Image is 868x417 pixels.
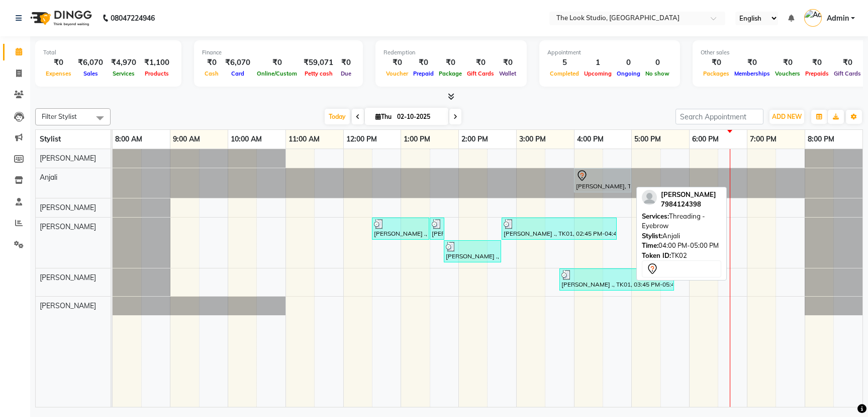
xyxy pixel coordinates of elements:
[254,57,300,68] div: ₹0
[40,154,96,163] span: [PERSON_NAME]
[383,70,411,77] span: Voucher
[202,57,221,68] div: ₹0
[574,132,606,147] a: 4:00 PM
[701,70,732,77] span: Packages
[26,4,94,32] img: logo
[747,132,779,147] a: 7:00 PM
[110,70,137,77] span: Services
[732,57,773,68] div: ₹0
[42,112,77,120] span: Filter Stylist
[40,203,96,212] span: [PERSON_NAME]
[228,132,264,147] a: 10:00 AM
[642,212,705,230] span: Threading - Eyebrow
[254,70,300,77] span: Online/Custom
[560,270,673,289] div: [PERSON_NAME] ., TK01, 03:45 PM-05:45 PM, [PERSON_NAME] ARGAN SPA
[202,70,221,77] span: Cash
[582,70,614,77] span: Upcoming
[497,70,519,77] span: Wallet
[464,57,497,68] div: ₹0
[445,242,500,261] div: [PERSON_NAME] ., TK01, 01:45 PM-02:45 PM, Threading - Eyebrow
[383,57,411,68] div: ₹0
[344,132,379,147] a: 12:00 PM
[831,70,863,77] span: Gift Cards
[805,132,837,147] a: 8:00 PM
[701,57,732,68] div: ₹0
[642,251,671,259] span: Token ID:
[547,48,672,57] div: Appointment
[661,199,716,210] div: 7984124398
[221,57,254,68] div: ₹6,070
[113,132,145,147] a: 8:00 AM
[642,190,657,205] img: profile
[769,110,804,124] button: ADD NEW
[827,13,849,24] span: Admin
[661,190,716,198] span: [PERSON_NAME]
[642,241,721,251] div: 04:00 PM-05:00 PM
[40,222,96,231] span: [PERSON_NAME]
[373,219,428,238] div: [PERSON_NAME] ., TK01, 12:30 PM-01:30 PM, Hydra glow facial
[676,109,763,124] input: Search Appointment
[614,70,643,77] span: Ongoing
[803,70,831,77] span: Prepaids
[142,70,171,77] span: Products
[40,273,96,282] span: [PERSON_NAME]
[431,219,443,238] div: [PERSON_NAME] ., TK01, 01:30 PM-01:45 PM, face sheet mask
[642,231,721,241] div: Anjali
[803,57,831,68] div: ₹0
[831,57,863,68] div: ₹0
[614,57,643,68] div: 0
[411,70,436,77] span: Prepaid
[337,57,355,68] div: ₹0
[701,48,863,57] div: Other sales
[643,57,672,68] div: 0
[325,109,350,124] span: Today
[40,301,96,310] span: [PERSON_NAME]
[111,4,155,32] b: 08047224946
[643,70,672,77] span: No show
[411,57,436,68] div: ₹0
[40,134,61,144] span: Stylist
[773,70,803,77] span: Vouchers
[575,170,630,191] div: [PERSON_NAME], TK02, 04:00 PM-05:00 PM, Threading - Eyebrow
[40,173,57,182] span: Anjali
[690,132,721,147] a: 6:00 PM
[773,57,803,68] div: ₹0
[464,70,497,77] span: Gift Cards
[503,219,616,238] div: [PERSON_NAME] ., TK01, 02:45 PM-04:45 PM, Hydra glow facial ,face sheet mask,Threading - Eyebrow,...
[459,132,491,147] a: 2:00 PM
[804,9,822,27] img: Admin
[43,48,173,57] div: Total
[202,48,355,57] div: Finance
[497,57,519,68] div: ₹0
[43,70,74,77] span: Expenses
[642,232,662,240] span: Stylist:
[43,57,74,68] div: ₹0
[81,70,101,77] span: Sales
[74,57,107,68] div: ₹6,070
[632,132,663,147] a: 5:00 PM
[547,70,582,77] span: Completed
[642,212,669,220] span: Services:
[436,70,464,77] span: Package
[401,132,433,147] a: 1:00 PM
[300,57,337,68] div: ₹59,071
[642,241,658,249] span: Time:
[436,57,464,68] div: ₹0
[338,70,354,77] span: Due
[772,113,802,120] span: ADD NEW
[373,113,394,120] span: Thu
[383,48,519,57] div: Redemption
[732,70,773,77] span: Memberships
[140,57,173,68] div: ₹1,100
[642,251,721,261] div: TK02
[394,109,444,124] input: 2025-10-02
[582,57,614,68] div: 1
[229,70,247,77] span: Card
[517,132,548,147] a: 3:00 PM
[107,57,140,68] div: ₹4,970
[170,132,203,147] a: 9:00 AM
[302,70,335,77] span: Petty cash
[286,132,322,147] a: 11:00 AM
[547,57,582,68] div: 5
